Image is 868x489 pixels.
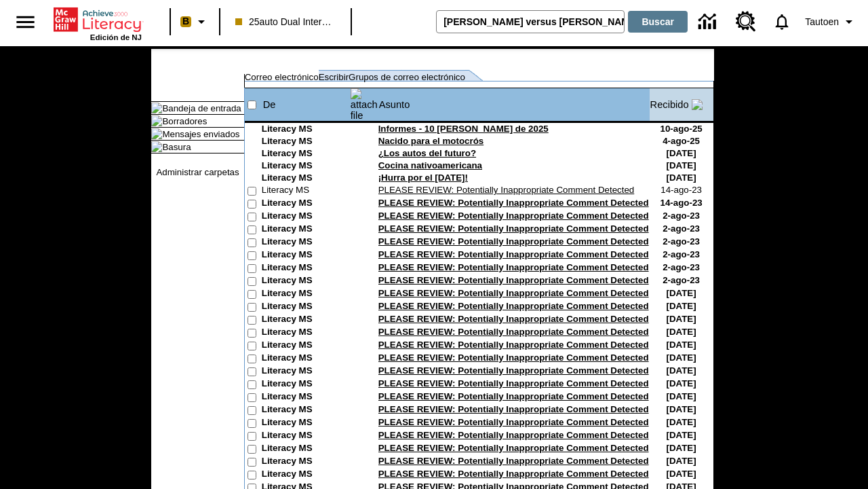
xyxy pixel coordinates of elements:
[262,417,350,430] td: Literacy MS
[378,211,649,221] a: PLEASE REVIEW: Potentially Inappropriate Comment Detected
[262,249,350,262] td: Literacy MS
[156,167,239,177] a: Administrar carpetas
[378,314,649,324] a: PLEASE REVIEW: Potentially Inappropriate Comment Detected
[262,124,350,136] td: Literacy MS
[663,275,700,285] nobr: 2-ago-23
[378,327,649,337] a: PLEASE REVIEW: Potentially Inappropriate Comment Detected
[667,148,696,158] nobr: [DATE]
[262,301,350,314] td: Literacy MS
[663,236,700,247] nobr: 2-ago-23
[660,124,702,134] nobr: 10-ago-25
[5,2,45,42] button: Abrir el menú lateral
[728,3,764,40] a: Centro de recursos, Se abrirá en una pestaña nueva.
[692,99,703,110] img: arrow_down.gif
[151,141,162,152] img: folder_icon.gif
[162,103,241,113] a: Bandeja de entrada
[667,417,696,427] nobr: [DATE]
[667,173,696,183] nobr: [DATE]
[378,136,484,146] a: Nacido para el motocrós
[667,456,696,466] nobr: [DATE]
[378,417,649,427] a: PLEASE REVIEW: Potentially Inappropriate Comment Detected
[162,142,191,152] a: Basura
[319,72,349,82] a: Escribir
[262,173,350,185] td: Literacy MS
[650,99,689,110] a: Recibido
[262,185,350,198] td: Literacy MS
[378,236,649,247] a: PLEASE REVIEW: Potentially Inappropriate Comment Detected
[262,456,350,469] td: Literacy MS
[667,352,696,363] nobr: [DATE]
[262,314,350,327] td: Literacy MS
[262,275,350,288] td: Literacy MS
[262,262,350,275] td: Literacy MS
[378,443,649,453] a: PLEASE REVIEW: Potentially Inappropriate Comment Detected
[378,173,468,183] a: ¡Hurra por el [DATE]!
[437,11,624,33] input: Buscar campo
[151,115,162,126] img: folder_icon.gif
[378,404,649,414] a: PLEASE REVIEW: Potentially Inappropriate Comment Detected
[379,99,410,110] a: Asunto
[378,340,649,350] a: PLEASE REVIEW: Potentially Inappropriate Comment Detected
[175,10,215,34] button: Boost El color de la clase es melocotón. Cambiar el color de la clase.
[764,4,800,39] a: Notificaciones
[262,211,350,223] td: Literacy MS
[151,128,162,139] img: folder_icon.gif
[378,223,649,234] a: PLEASE REVIEW: Potentially Inappropriate Comment Detected
[663,249,700,259] nobr: 2-ago-23
[378,469,649,479] a: PLEASE REVIEW: Potentially Inappropriate Comment Detected
[667,340,696,350] nobr: [DATE]
[262,340,350,352] td: Literacy MS
[162,129,239,139] a: Mensajes enviados
[262,352,350,365] td: Literacy MS
[660,198,702,208] nobr: 14-ago-23
[378,160,482,170] a: Cocina nativoamericana
[378,249,649,259] a: PLEASE REVIEW: Potentially Inappropriate Comment Detected
[667,443,696,453] nobr: [DATE]
[667,160,696,170] nobr: [DATE]
[667,430,696,440] nobr: [DATE]
[667,365,696,376] nobr: [DATE]
[349,72,465,82] a: Grupos de correo electrónico
[54,5,142,41] div: Portada
[245,72,319,82] a: Correo electrónico
[162,116,207,126] a: Borradores
[378,262,649,272] a: PLEASE REVIEW: Potentially Inappropriate Comment Detected
[667,288,696,298] nobr: [DATE]
[262,404,350,417] td: Literacy MS
[663,262,700,272] nobr: 2-ago-23
[667,314,696,324] nobr: [DATE]
[151,103,162,113] img: folder_icon_pick.gif
[262,365,350,378] td: Literacy MS
[378,430,649,440] a: PLEASE REVIEW: Potentially Inappropriate Comment Detected
[378,391,649,401] a: PLEASE REVIEW: Potentially Inappropriate Comment Detected
[351,88,378,121] img: attach file
[378,288,649,298] a: PLEASE REVIEW: Potentially Inappropriate Comment Detected
[262,378,350,391] td: Literacy MS
[262,236,350,249] td: Literacy MS
[800,10,863,34] button: Perfil/Configuración
[262,160,350,173] td: Literacy MS
[667,327,696,337] nobr: [DATE]
[262,136,350,148] td: Literacy MS
[378,198,649,208] a: PLEASE REVIEW: Potentially Inappropriate Comment Detected
[262,430,350,443] td: Literacy MS
[690,3,728,41] a: Centro de información
[378,352,649,363] a: PLEASE REVIEW: Potentially Inappropriate Comment Detected
[262,223,350,236] td: Literacy MS
[667,391,696,401] nobr: [DATE]
[378,301,649,311] a: PLEASE REVIEW: Potentially Inappropriate Comment Detected
[262,288,350,301] td: Literacy MS
[663,223,700,234] nobr: 2-ago-23
[263,99,276,110] a: De
[378,124,549,134] a: Informes - 10 [PERSON_NAME] de 2025
[235,15,336,29] span: 25auto Dual International
[667,469,696,479] nobr: [DATE]
[663,136,700,146] nobr: 4-ago-25
[378,378,649,388] a: PLEASE REVIEW: Potentially Inappropriate Comment Detected
[628,11,688,33] button: Buscar
[182,13,189,30] span: B
[378,148,476,158] a: ¿Los autos del futuro?
[262,391,350,404] td: Literacy MS
[262,198,350,211] td: Literacy MS
[262,469,350,482] td: Literacy MS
